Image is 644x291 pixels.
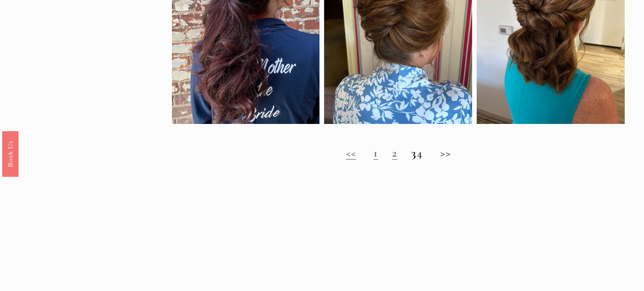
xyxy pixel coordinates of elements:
[374,146,378,160] a: 1
[411,146,416,160] strong: 3
[2,131,18,176] a: Book Us
[392,146,397,160] a: 2
[172,146,625,160] h2: 4 >>
[346,146,356,160] a: <<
